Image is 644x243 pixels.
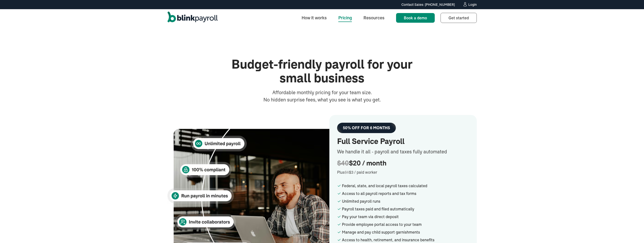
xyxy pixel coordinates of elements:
[345,170,349,175] span: $6
[298,13,331,23] a: How it works
[404,15,427,20] span: Book a demo
[360,13,388,23] a: Resources
[225,57,419,85] h1: Budget-friendly payroll for your small business
[401,2,455,7] div: Contact Sales: [PHONE_NUMBER]
[167,12,218,24] a: home
[342,222,469,227] div: Provide employee portal access to your team
[337,137,469,146] h2: Full Service Payroll
[463,2,477,7] a: Login
[342,198,469,204] div: Unlimited payroll runs
[343,126,390,130] div: 50% OFF FOR 6 MONTHS
[342,206,469,212] div: Payroll taxes paid and filed automatically
[337,159,469,167] div: $20 / month
[396,13,435,23] a: Book a demo
[441,13,477,23] a: Get started
[337,148,469,155] div: We handle it all - payroll and taxes fully automated
[342,183,469,189] div: Federal, state, and local payroll taxes calculated
[468,3,477,6] div: Login
[337,159,349,167] span: $40
[449,15,469,20] span: Get started
[342,214,469,220] div: Pay your team via direct deposit
[337,169,469,175] div: Plus $3 / paid worker
[262,89,382,103] div: Affordable monthly pricing for your team size. No hidden surprise fees, what you see is what you ...
[342,229,469,235] div: Manage and pay child support garnishments
[334,13,356,23] a: Pricing
[342,237,469,243] div: Access to health, retirement, and insurance benefits
[342,191,469,196] div: Access to all payroll reports and tax forms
